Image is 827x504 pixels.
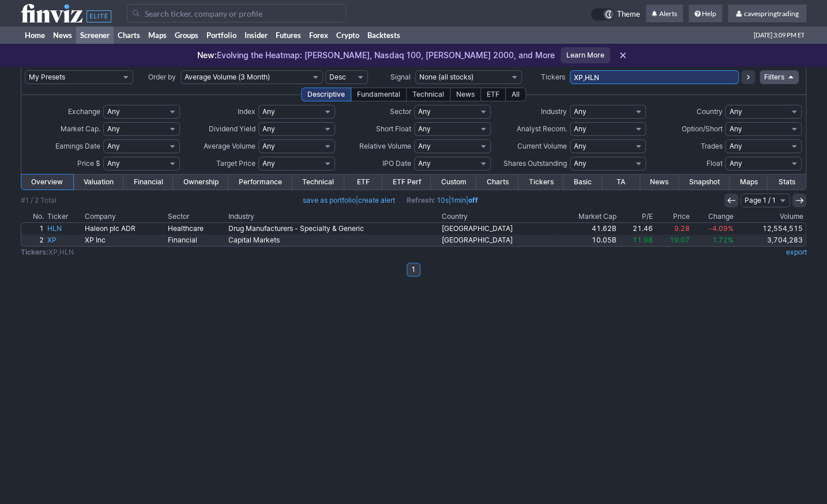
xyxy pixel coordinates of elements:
[21,175,73,190] a: Overview
[735,234,806,246] a: 3,704,283
[681,124,722,133] span: Option/Short
[303,195,395,206] span: |
[166,223,227,234] a: Healthcare
[480,88,506,101] div: ETF
[227,223,441,234] a: Drug Manufacturers - Specialty & Generic
[272,26,305,44] a: Futures
[358,196,395,204] a: create alert
[197,50,217,60] span: New:
[554,234,618,246] a: 10.05B
[123,175,173,190] a: Financial
[68,107,100,116] span: Exchange
[743,9,798,18] span: cavespringtrading
[785,248,806,256] a: export
[21,248,48,256] b: Tickers:
[618,223,655,234] a: 21.46
[655,234,691,246] a: 19.07
[476,175,518,190] a: Charts
[46,211,83,222] th: Ticker
[505,88,526,101] div: All
[49,26,76,44] a: News
[541,73,565,81] span: Tickers
[82,211,166,222] th: Company
[303,196,356,204] a: save as portfolio
[376,124,411,133] span: Short Float
[602,175,640,190] a: TA
[406,88,450,101] div: Technical
[82,234,166,246] a: XP Inc
[669,236,689,244] span: 19.07
[655,223,691,234] a: 9.28
[451,196,466,204] a: 1min
[21,223,46,234] a: 1
[674,224,689,233] span: 9.28
[700,142,722,150] span: Trades
[227,234,441,246] a: Capital Markets
[301,88,351,101] div: Descriptive
[390,107,411,116] span: Sector
[114,26,144,44] a: Charts
[197,50,555,61] p: Evolving the Heatmap: [PERSON_NAME], Nasdaq 100, [PERSON_NAME] 2000, and More
[591,8,640,21] a: Theme
[21,234,46,246] a: 2
[689,5,722,23] a: Help
[332,26,363,44] a: Crypto
[240,26,272,44] a: Insider
[77,159,100,168] span: Price $
[712,236,734,244] span: 1.72%
[202,26,240,44] a: Portfolio
[753,26,804,44] span: [DATE] 3:09 PM ET
[227,211,441,222] th: Industry
[382,159,411,168] span: IPO Date
[238,107,255,116] span: Index
[503,159,567,168] span: Shares Outstanding
[706,159,722,168] span: Float
[618,211,655,222] th: P/E
[468,196,478,204] a: off
[305,26,332,44] a: Forex
[735,223,806,234] a: 12,554,515
[127,4,346,22] input: Search
[768,175,806,190] a: Stats
[735,211,806,222] th: Volume
[437,196,449,204] a: 10s
[450,88,481,101] div: News
[407,195,478,206] span: | |
[209,124,255,133] span: Dividend Yield
[691,211,735,222] th: Change
[76,26,114,44] a: Screener
[517,142,567,150] span: Current Volume
[561,47,610,63] a: Learn More
[82,223,166,234] a: Haleon plc ADR
[440,234,554,246] a: [GEOGRAPHIC_DATA]
[440,223,554,234] a: [GEOGRAPHIC_DATA]
[554,211,618,222] th: Market Cap
[148,73,176,81] span: Order by
[166,211,227,222] th: Sector
[344,175,382,190] a: ETF
[640,175,679,190] a: News
[173,175,228,190] a: Ownership
[292,175,344,190] a: Technical
[412,263,415,276] b: 1
[204,142,255,150] span: Average Volume
[61,124,100,133] span: Market Cap.
[760,70,799,84] a: Filters
[691,234,735,246] a: 1.72%
[730,175,768,190] a: Maps
[554,223,618,234] a: 41.62B
[390,73,411,81] span: Signal
[21,247,585,258] td: XP,HLN
[440,211,554,222] th: Country
[646,5,683,23] a: Alerts
[407,263,420,276] a: 1
[407,196,435,204] b: Refresh:
[21,195,57,206] div: #1 / 2 Total
[728,5,806,23] a: cavespringtrading
[166,234,227,246] a: Financial
[21,26,49,44] a: Home
[21,211,46,222] th: No.
[382,175,431,190] a: ETF Perf
[541,107,567,116] span: Industry
[691,223,735,234] a: -4.09%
